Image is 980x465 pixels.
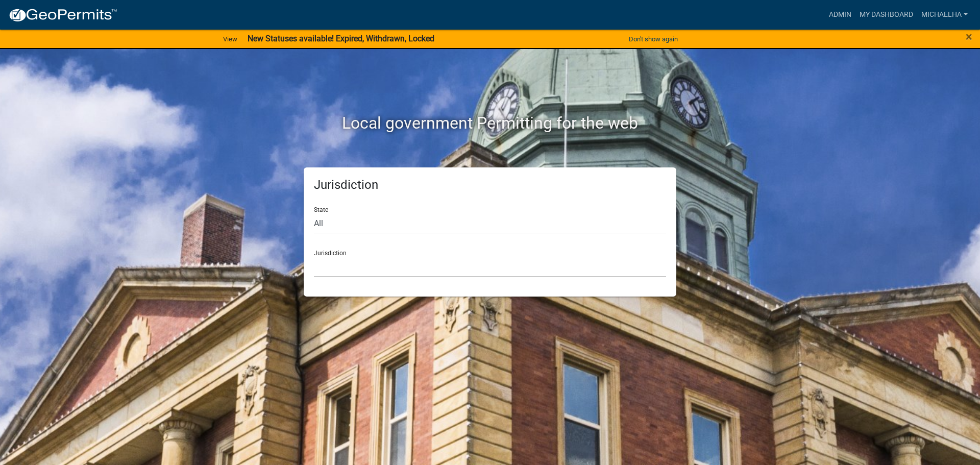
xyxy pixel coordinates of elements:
button: Don't show again [625,31,682,47]
strong: New Statuses available! Expired, Withdrawn, Locked [248,34,434,43]
span: × [966,30,972,44]
a: Admin [825,5,855,25]
h2: Local government Permitting for the web [207,113,773,133]
a: My Dashboard [855,5,917,25]
a: View [219,31,241,47]
button: Close [966,31,972,43]
a: michaelha [917,5,972,25]
h5: Jurisdiction [314,178,666,192]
